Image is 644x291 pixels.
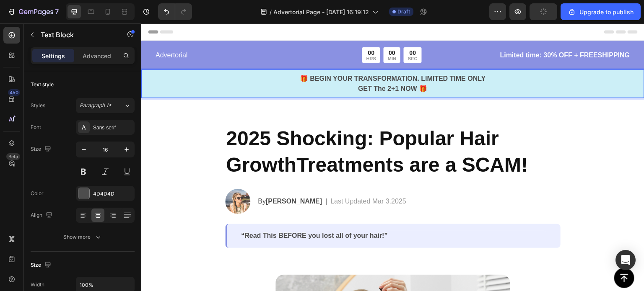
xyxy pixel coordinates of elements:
[100,208,405,217] p: “Read This BEFORE you lost all of your hair!”
[568,8,634,16] div: Upgrade to publish
[1,50,502,70] p: 🎁 BEGIN YOUR TRANSFORMATION. LIMITED TIME ONLY GET The 2+1 NOW 🎁
[31,124,41,131] div: Font
[225,26,235,33] div: 00
[270,8,272,16] span: /
[93,124,132,131] div: Sans-serif
[117,173,181,183] p: By
[93,190,132,198] div: 4D4D4D
[83,52,111,60] p: Advanced
[333,27,489,37] p: Limited time: 30% OFF + FREESHIPPING
[184,173,186,183] p: |
[561,3,641,20] button: Upgrade to publish
[31,210,54,221] div: Align
[158,3,192,20] div: Undo/Redo
[84,101,419,155] h2: 2025 Shocking: Popular Hair GrowthTreatments are a SCAM!
[42,52,65,60] p: Settings
[6,153,20,160] div: Beta
[267,33,276,38] p: SEC
[615,250,636,270] div: Open Intercom Messenger
[273,8,369,16] span: Advertorial Page - [DATE] 16:19:12
[31,281,44,288] div: Width
[31,81,54,88] div: Text style
[247,33,255,38] p: MIN
[31,102,45,109] div: Styles
[247,26,255,33] div: 00
[55,7,59,17] p: 7
[397,8,410,15] span: Draft
[80,102,112,109] span: Paragraph 1*
[63,233,102,241] div: Show more
[125,174,181,181] strong: [PERSON_NAME]
[31,190,44,197] div: Color
[76,98,135,113] button: Paragraph 1*
[267,26,276,33] div: 00
[189,173,265,183] p: Last Updated Mar 3.2025
[31,144,53,155] div: Size
[84,165,109,191] img: gempages_432750572815254551-1cdc50dc-f7cb-47fc-9e48-fabfccceccbf.png
[31,260,53,271] div: Size
[3,3,62,20] button: 7
[225,33,235,38] p: HRS
[141,23,644,291] iframe: Design area
[8,89,20,96] div: 450
[31,229,135,245] button: Show more
[41,30,112,40] p: Text Block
